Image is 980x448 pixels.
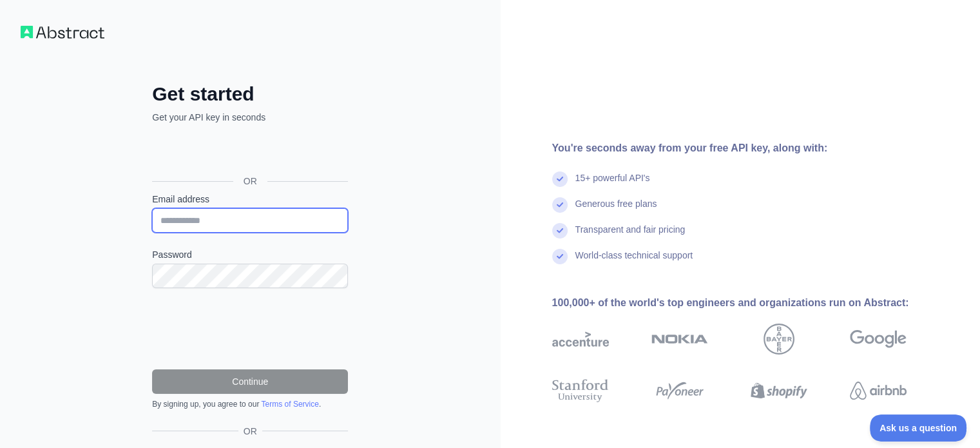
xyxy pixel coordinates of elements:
[552,295,948,311] div: 100,000+ of the world's top engineers and organizations run on Abstract:
[850,376,907,405] img: airbnb
[146,138,352,166] iframe: Sign in with Google Button
[233,175,267,188] span: OR
[764,324,794,355] img: bayer
[152,193,348,206] label: Email address
[575,171,650,197] div: 15+ powerful API's
[238,425,262,438] span: OR
[552,249,568,264] img: check mark
[552,376,609,405] img: stanford university
[552,141,948,156] div: You're seconds away from your free API key, along with:
[850,324,907,355] img: google
[651,324,708,355] img: nokia
[261,400,318,409] a: Terms of Service
[21,26,104,39] img: Workflow
[870,414,967,442] iframe: Toggle Customer Support
[575,249,693,275] div: World-class technical support
[751,376,807,405] img: shopify
[152,83,348,106] h2: Get started
[152,369,348,394] button: Continue
[152,399,348,409] div: By signing up, you agree to our .
[152,111,348,124] p: Get your API key in seconds
[651,376,708,405] img: payoneer
[552,223,568,239] img: check mark
[552,197,568,213] img: check mark
[575,197,657,223] div: Generous free plans
[552,324,609,355] img: accenture
[152,304,348,354] iframe: reCAPTCHA
[152,248,348,261] label: Password
[552,171,568,187] img: check mark
[575,223,686,249] div: Transparent and fair pricing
